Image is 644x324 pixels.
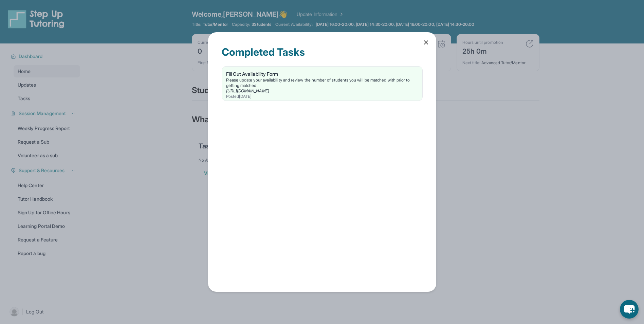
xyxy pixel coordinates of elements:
[226,94,418,99] div: Posted [DATE]
[226,71,418,77] div: Fill Out Availability Form
[222,46,423,66] div: Completed Tasks
[620,300,639,319] button: chat-button
[222,67,422,101] a: Fill Out Availability FormPlease update your availability and review the number of students you w...
[226,77,418,88] div: Please update your availability and review the number of students you will be matched with prior ...
[226,88,269,93] a: [URL][DOMAIN_NAME]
